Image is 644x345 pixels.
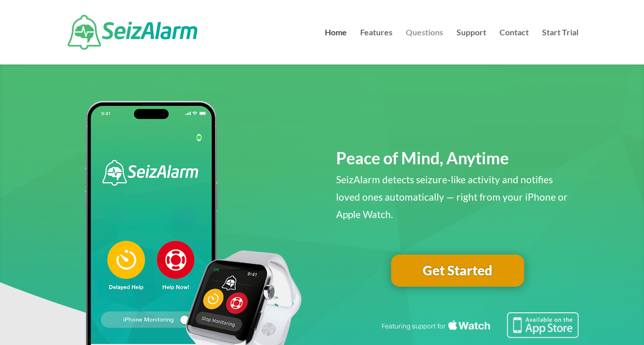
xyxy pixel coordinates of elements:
[391,254,524,287] a: Get Started
[380,312,578,338] img: Seizure detection available in the Apple App Store.
[325,29,347,64] a: Home
[68,15,197,50] img: SeizAlarm
[406,29,443,64] a: Questions
[542,29,578,64] a: Start Trial
[456,29,486,64] a: Support
[336,148,509,168] span: Peace of Mind, Anytime
[360,29,392,64] a: Features
[336,174,568,220] span: SeizAlarm detects seizure-like activity and notifies loved ones automatically — right from your i...
[500,29,529,64] a: Contact
[380,328,578,340] a: Featuring seizure detection support for the Apple Watch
